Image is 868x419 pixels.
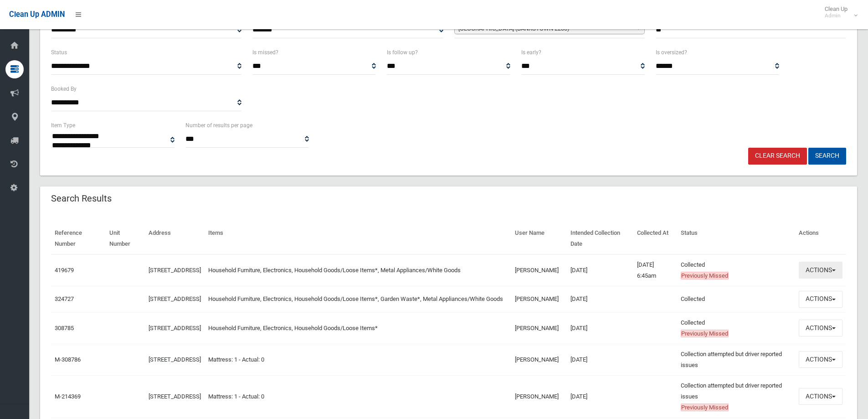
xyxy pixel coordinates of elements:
td: Mattress: 1 - Actual: 0 [205,375,512,418]
td: Collected [677,254,795,286]
td: Collection attempted but driver reported issues [677,375,795,418]
td: Collected [677,286,795,312]
label: Is oversized? [656,47,687,57]
td: Mattress: 1 - Actual: 0 [205,344,512,375]
a: Clear Search [748,148,807,165]
label: Number of results per page [185,120,252,130]
td: [DATE] [567,286,633,312]
span: Previously Missed [681,403,729,411]
label: Status [51,47,67,57]
button: Actions [799,262,842,279]
header: Search Results [40,190,123,207]
th: Unit Number [106,223,144,254]
td: [DATE] [567,375,633,418]
th: Intended Collection Date [567,223,633,254]
td: [PERSON_NAME] [511,344,567,375]
button: Search [808,148,846,165]
span: Previously Missed [681,272,729,279]
small: Admin [825,12,847,19]
th: Collected At [633,223,677,254]
label: Is follow up? [387,47,418,57]
td: [DATE] [567,312,633,344]
label: Is early? [521,47,541,57]
th: Items [205,223,512,254]
td: Collection attempted but driver reported issues [677,344,795,375]
td: Household Furniture, Electronics, Household Goods/Loose Items*, Garden Waste*, Metal Appliances/W... [205,286,512,312]
td: Collected [677,312,795,344]
td: [DATE] 6:45am [633,254,677,286]
span: Clean Up [820,5,857,19]
span: Clean Up ADMIN [9,10,65,19]
label: Booked By [51,84,77,94]
button: Actions [799,351,842,368]
button: Actions [799,320,842,336]
a: [STREET_ADDRESS] [149,356,201,363]
a: M-308786 [55,356,81,363]
a: [STREET_ADDRESS] [149,325,201,331]
a: 308785 [55,325,74,331]
a: [STREET_ADDRESS] [149,295,201,302]
label: Is missed? [252,47,278,57]
th: Status [677,223,795,254]
label: Item Type [51,120,75,130]
th: User Name [511,223,567,254]
td: [PERSON_NAME] [511,254,567,286]
td: [PERSON_NAME] [511,375,567,418]
span: Previously Missed [681,330,729,337]
td: [DATE] [567,344,633,375]
a: M-214369 [55,393,81,400]
td: [DATE] [567,254,633,286]
button: Actions [799,388,842,405]
button: Actions [799,291,842,308]
td: [PERSON_NAME] [511,312,567,344]
a: 419679 [55,267,74,274]
td: Household Furniture, Electronics, Household Goods/Loose Items* [205,312,512,344]
a: [STREET_ADDRESS] [149,393,201,400]
td: Household Furniture, Electronics, Household Goods/Loose Items*, Metal Appliances/White Goods [205,254,512,286]
th: Reference Number [51,223,106,254]
td: [PERSON_NAME] [511,286,567,312]
th: Address [145,223,205,254]
a: [STREET_ADDRESS] [149,267,201,274]
th: Actions [795,223,846,254]
a: 324727 [55,295,74,302]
